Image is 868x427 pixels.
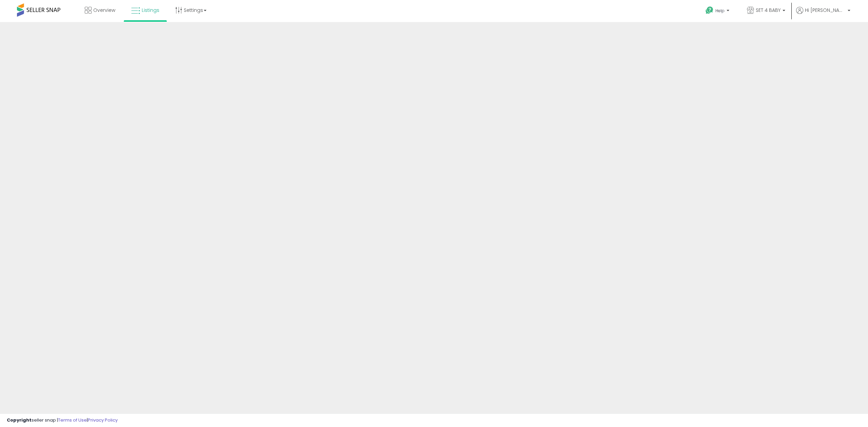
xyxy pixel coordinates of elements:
[93,7,115,14] span: Overview
[756,7,781,14] span: SET 4 BABY
[796,7,850,22] a: Hi [PERSON_NAME]
[805,7,846,14] span: Hi [PERSON_NAME]
[142,7,159,14] span: Listings
[705,6,714,15] i: Get Help
[715,8,725,14] span: Help
[700,1,736,22] a: Help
